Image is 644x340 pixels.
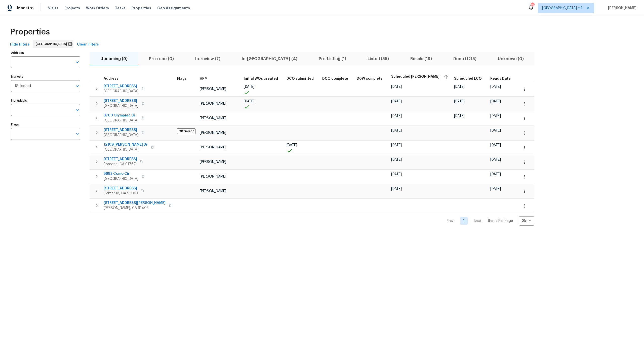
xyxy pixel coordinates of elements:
[490,55,531,62] span: Unknown (0)
[490,85,501,89] span: [DATE]
[104,142,148,147] span: 12108 [PERSON_NAME] Dr
[104,113,138,118] span: 3700 Olympiad Dr
[36,41,69,47] span: [GEOGRAPHIC_DATA]
[391,129,402,132] span: [DATE]
[33,40,73,48] div: [GEOGRAPHIC_DATA]
[391,100,402,103] span: [DATE]
[200,160,226,164] span: [PERSON_NAME]
[200,116,226,120] span: [PERSON_NAME]
[446,55,484,62] span: Done (1215)
[157,6,190,11] span: Geo Assignments
[104,147,148,152] span: [GEOGRAPHIC_DATA]
[200,175,226,178] span: [PERSON_NAME]
[104,176,138,181] span: [GEOGRAPHIC_DATA]
[48,6,58,11] span: Visits
[200,189,226,193] span: [PERSON_NAME]
[454,85,465,89] span: [DATE]
[104,205,166,210] span: [PERSON_NAME], CA 91405
[287,77,314,80] span: DCO submitted
[542,6,582,11] span: [GEOGRAPHIC_DATA] + 1
[104,127,138,133] span: [STREET_ADDRESS]
[200,146,226,149] span: [PERSON_NAME]
[104,84,138,89] span: [STREET_ADDRESS]
[104,171,138,176] span: 5692 Como Cir
[454,77,482,80] span: Scheduled LCO
[391,173,402,176] span: [DATE]
[141,55,181,62] span: Pre-reno (0)
[200,131,226,135] span: [PERSON_NAME]
[391,114,402,118] span: [DATE]
[104,186,138,191] span: [STREET_ADDRESS]
[519,214,534,227] div: 25
[11,99,80,102] label: Individuals
[104,118,138,123] span: [GEOGRAPHIC_DATA]
[460,217,468,225] a: Goto page 1
[311,55,354,62] span: Pre-Listing (1)
[64,6,80,11] span: Projects
[77,41,99,48] span: Clear Filters
[187,55,228,62] span: In-review (7)
[104,77,118,80] span: Address
[488,218,513,223] p: Items Per Page
[74,130,81,137] button: Open
[17,6,34,11] span: Maestro
[75,40,101,49] button: Clear Filters
[244,100,254,103] span: [DATE]
[490,100,501,103] span: [DATE]
[490,173,501,176] span: [DATE]
[391,85,402,89] span: [DATE]
[287,143,297,147] span: [DATE]
[200,77,208,80] span: HPM
[177,77,187,80] span: Flags
[454,100,465,103] span: [DATE]
[244,77,278,80] span: Initial WOs created
[442,216,534,226] nav: Pagination Navigation
[104,103,138,108] span: [GEOGRAPHIC_DATA]
[391,75,439,78] span: Scheduled [PERSON_NAME]
[104,200,166,205] span: [STREET_ADDRESS][PERSON_NAME]
[490,77,511,80] span: Ready Date
[490,187,501,191] span: [DATE]
[490,114,501,118] span: [DATE]
[8,40,32,49] button: Hide filters
[10,29,50,34] span: Properties
[177,128,195,134] span: OD Select
[11,123,80,126] label: Flags
[132,6,151,11] span: Properties
[11,51,80,54] label: Address
[234,55,305,62] span: In-[GEOGRAPHIC_DATA] (4)
[391,158,402,161] span: [DATE]
[606,6,636,11] span: [PERSON_NAME]
[531,3,534,8] div: 13
[74,59,81,66] button: Open
[490,158,501,161] span: [DATE]
[200,102,226,105] span: [PERSON_NAME]
[104,89,138,94] span: [GEOGRAPHIC_DATA]
[454,114,465,118] span: [DATE]
[104,157,137,162] span: [STREET_ADDRESS]
[11,75,80,78] label: Markets
[357,77,383,80] span: D0W complete
[490,129,501,132] span: [DATE]
[93,55,135,62] span: Upcoming (9)
[10,41,30,48] span: Hide filters
[15,84,31,88] span: 1 Selected
[360,55,396,62] span: Listed (55)
[74,106,81,113] button: Open
[115,6,126,10] span: Tasks
[322,77,348,80] span: DCO complete
[200,87,226,91] span: [PERSON_NAME]
[86,6,109,11] span: Work Orders
[403,55,439,62] span: Resale (19)
[490,143,501,147] span: [DATE]
[104,98,138,103] span: [STREET_ADDRESS]
[391,143,402,147] span: [DATE]
[104,162,137,167] span: Pomona, CA 91767
[391,187,402,191] span: [DATE]
[104,191,138,196] span: Camarillo, CA 93010
[74,82,81,90] button: Open
[104,133,138,138] span: [GEOGRAPHIC_DATA]
[244,85,254,89] span: [DATE]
